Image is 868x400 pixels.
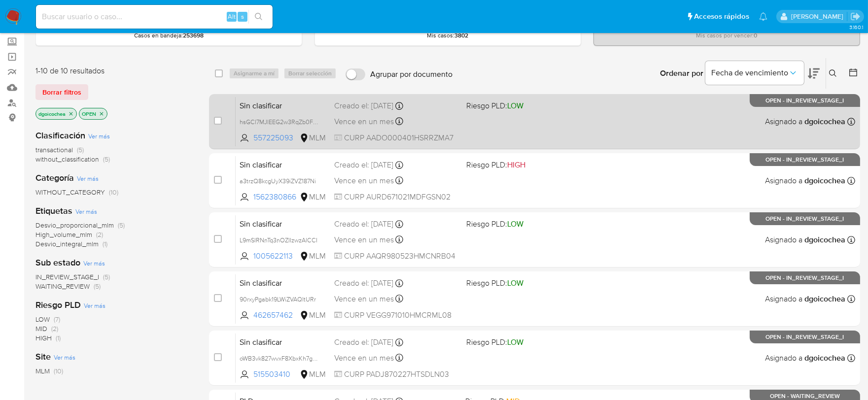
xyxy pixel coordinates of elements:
[850,11,861,22] a: Salir
[849,23,863,31] span: 3.160.1
[791,12,847,21] p: dalia.goicochea@mercadolibre.com.mx
[241,12,244,21] span: s
[759,12,767,21] a: Notificaciones
[248,10,269,24] button: search-icon
[228,12,236,21] span: Alt
[36,10,273,23] input: Buscar usuario o caso...
[694,11,749,22] span: Accesos rápidos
